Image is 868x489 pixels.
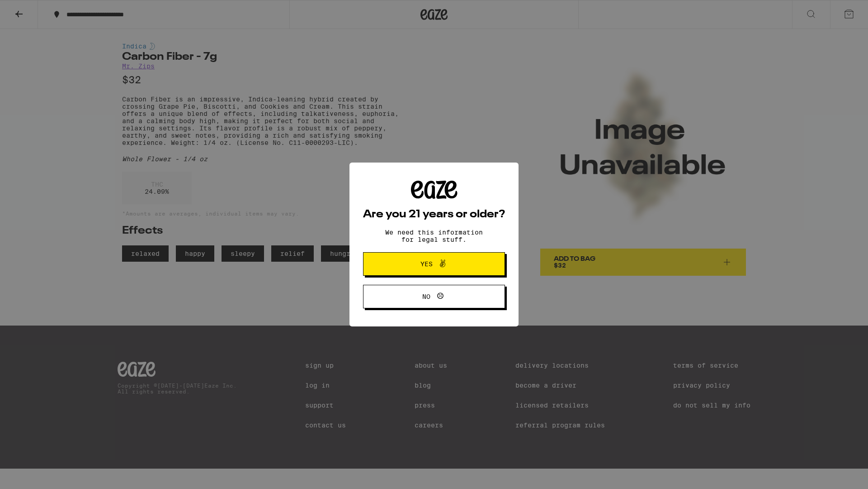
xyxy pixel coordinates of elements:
[422,293,430,300] span: No
[420,261,433,267] span: Yes
[363,209,505,220] h2: Are you 21 years or older?
[377,229,491,243] p: We need this information for legal stuff.
[363,252,505,276] button: Yes
[363,285,505,308] button: No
